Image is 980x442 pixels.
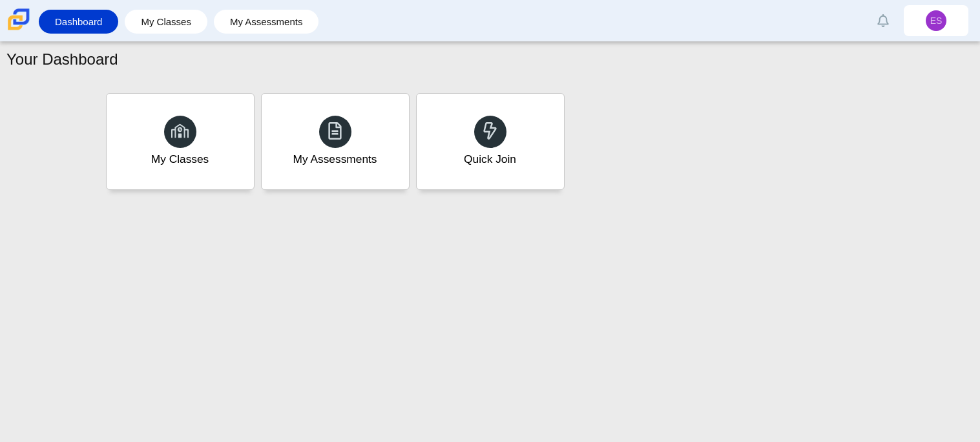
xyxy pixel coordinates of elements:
a: Quick Join [416,93,565,190]
a: My Assessments [220,10,313,34]
h1: Your Dashboard [6,48,118,70]
a: ES [904,5,968,36]
a: Dashboard [45,10,112,34]
img: Carmen School of Science & Technology [5,6,32,33]
div: My Assessments [293,151,377,167]
a: Alerts [869,6,897,35]
span: ES [930,16,943,25]
a: My Assessments [261,93,410,190]
div: Quick Join [464,151,516,167]
div: My Classes [151,151,209,167]
a: My Classes [131,10,201,34]
a: Carmen School of Science & Technology [5,24,32,35]
a: My Classes [106,93,255,190]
